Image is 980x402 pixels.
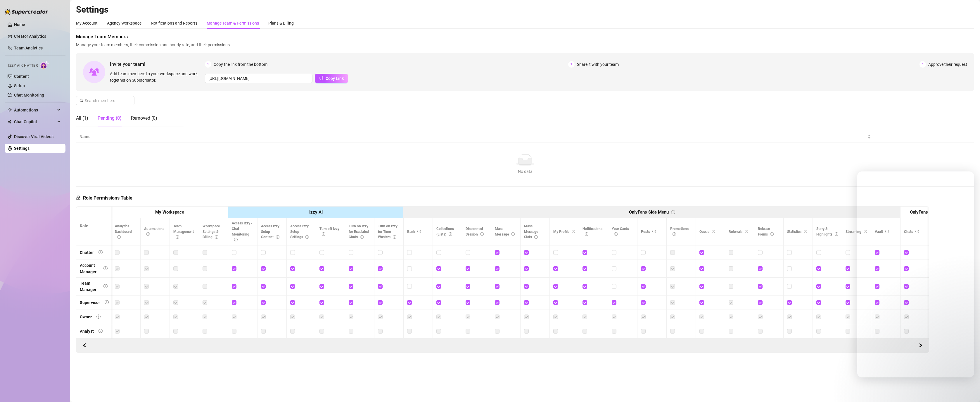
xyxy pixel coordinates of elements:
span: Mass Message Stats [524,224,538,239]
span: Approve their request [928,61,967,68]
span: Referrals [729,230,748,234]
span: Your Cards [612,227,629,236]
span: Add team members to your workspace and work together on Supercreator. [110,71,203,83]
div: Plans & Billing [268,20,294,26]
span: lock [76,195,81,200]
a: Setup [14,83,25,88]
span: info-circle [96,315,101,319]
span: info-circle [103,284,108,288]
div: Notifications and Reports [151,20,197,26]
span: info-circle [804,230,807,233]
span: Team Management [173,224,194,239]
span: info-circle [215,235,218,239]
a: Team Analytics [14,46,43,50]
span: Izzy AI Chatter [8,63,38,68]
div: Manage Team & Permissions [207,20,259,26]
span: 2 [568,61,575,68]
h2: Settings [76,4,974,15]
span: Share it with your team [577,61,619,68]
span: Story & Highlights [816,227,838,236]
strong: OnlyFans Side Menu [629,209,669,215]
span: copy [319,76,323,80]
img: Chat Copilot [8,120,11,124]
span: info-circle [614,232,618,236]
span: info-circle [360,235,364,239]
span: Release Forms [758,227,774,236]
a: Settings [14,146,30,151]
span: info-circle [417,230,421,233]
div: Supervisor [80,299,100,306]
a: Creator Analytics [14,32,61,41]
span: info-circle [673,232,676,236]
span: Collections (Lists) [436,227,454,236]
th: Role [76,207,111,245]
span: info-circle [534,235,538,239]
span: info-circle [770,232,774,236]
span: Access Izzy - Chat Monitoring [232,221,253,242]
div: Owner [80,314,92,320]
span: Bank [407,230,421,234]
span: Turn off Izzy [319,227,339,236]
span: Mass Message [495,227,515,236]
span: Turn on Izzy for Time Wasters [378,224,397,239]
span: info-circle [146,232,150,236]
a: Discover Viral Videos [14,134,53,139]
button: Scroll Forward [80,341,89,350]
div: No data [82,168,968,175]
span: info-circle [671,210,675,214]
span: info-circle [234,238,238,241]
span: info-circle [98,329,103,333]
span: Automations [144,227,164,236]
span: search [79,99,84,103]
span: Notifications [583,227,602,236]
div: Agency Workspace [107,20,141,26]
span: Disconnect Session [466,227,484,236]
img: AI Chatter [40,61,49,69]
span: Name [79,133,866,140]
span: info-circle [652,230,656,233]
span: Analytics Dashboard [115,224,132,239]
th: Name [76,131,874,142]
span: info-circle [745,230,748,233]
span: info-circle [480,232,484,236]
span: info-circle [276,235,279,239]
span: info-circle [449,232,452,236]
img: logo-BBDzfeDw.svg [5,9,49,15]
span: Copy Link [326,76,344,81]
span: Copy the link from the bottom [214,61,267,68]
div: Team Manager [80,280,99,293]
span: info-circle [176,235,179,239]
div: Account Manager [80,262,99,275]
strong: Izzy AI [309,209,323,215]
span: Access Izzy Setup - Content [261,224,279,239]
span: Chat Copilot [14,117,56,126]
span: Streaming [846,230,867,234]
span: 3 [919,61,926,68]
span: Automations [14,105,56,115]
span: info-circle [305,235,309,239]
div: Removed (0) [131,115,157,122]
span: Statistics [787,230,807,234]
button: Copy Link [315,74,348,83]
a: Chat Monitoring [14,93,44,97]
span: info-circle [712,230,715,233]
span: info-circle [322,232,325,236]
span: left [82,343,87,347]
iframe: Intercom live chat [857,171,974,377]
div: All (1) [76,115,88,122]
span: info-circle [511,232,515,236]
span: Queue [699,230,715,234]
span: info-circle [98,250,103,254]
span: thunderbolt [8,108,12,112]
span: info-circle [105,300,109,304]
a: Content [14,74,29,79]
span: info-circle [103,266,108,270]
span: 1 [205,61,211,68]
iframe: Intercom live chat [960,382,974,396]
span: Promotions [670,227,689,236]
span: info-circle [117,235,121,239]
strong: My Workspace [155,209,184,215]
span: Turn on Izzy for Escalated Chats [349,224,369,239]
div: Analyst [80,328,94,334]
span: Posts [641,230,656,234]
